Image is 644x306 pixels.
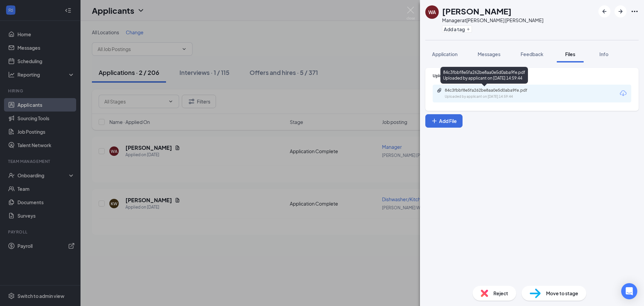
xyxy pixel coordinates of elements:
[445,88,539,93] div: 84c3fbbf8e5fa262be8aa0e5d0aba9fe.pdf
[440,67,528,84] div: 84c3fbbf8e5fa262be8aa0e5d0aba9fe.pdf Uploaded by applicant on [DATE] 14:59:44
[546,290,578,297] span: Move to stage
[614,5,627,17] button: ArrowRight
[521,51,543,57] span: Feedback
[437,88,545,99] a: Paperclip84c3fbbf8e5fa262be8aa0e5d0aba9fe.pdfUploaded by applicant on [DATE] 14:59:44
[425,114,463,128] button: Add FilePlus
[466,27,470,31] svg: Plus
[621,283,637,299] div: Open Intercom Messenger
[432,51,458,57] span: Application
[442,26,472,33] button: PlusAdd a tag
[600,7,608,15] svg: ArrowLeftNew
[565,51,575,57] span: Files
[599,51,608,57] span: Info
[442,5,512,17] h1: [PERSON_NAME]
[493,290,508,297] span: Reject
[428,9,436,15] div: WA
[631,7,639,15] svg: Ellipses
[431,118,438,124] svg: Plus
[445,94,545,99] div: Uploaded by applicant on [DATE] 14:59:44
[442,17,543,24] div: Manager at [PERSON_NAME] [PERSON_NAME]
[478,51,500,57] span: Messages
[437,88,442,93] svg: Paperclip
[619,89,627,97] svg: Download
[616,7,625,15] svg: ArrowRight
[598,5,610,17] button: ArrowLeftNew
[433,73,631,79] div: Upload Resume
